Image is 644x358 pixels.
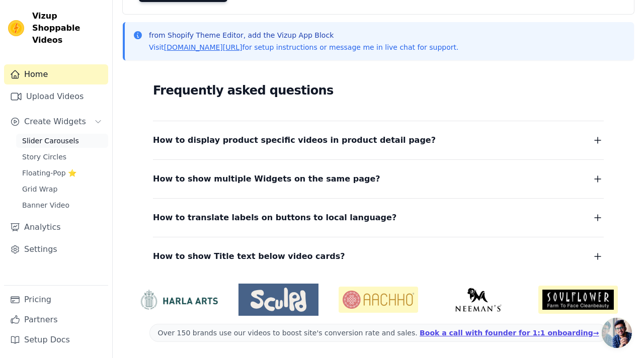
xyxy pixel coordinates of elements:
[16,182,108,196] a: Grid Wrap
[153,133,604,147] button: How to display product specific videos in product detail page?
[22,184,57,194] span: Grid Wrap
[420,329,599,337] a: Book a call with founder for 1:1 onboarding
[4,86,108,107] a: Upload Videos
[153,172,380,186] span: How to show multiple Widgets on the same page?
[153,249,604,263] button: How to show Title text below video cards?
[339,287,418,313] img: Aachho
[149,42,458,52] p: Visit for setup instructions or message me in live chat for support.
[24,116,86,128] span: Create Widgets
[164,43,243,51] a: [DOMAIN_NAME][URL]
[22,168,76,178] span: Floating-Pop ⭐
[4,310,108,330] a: Partners
[4,330,108,350] a: Setup Docs
[153,211,396,225] span: How to translate labels on buttons to local language?
[149,30,458,40] p: from Shopify Theme Editor, add the Vizup App Block
[238,288,318,312] img: Sculpd US
[4,290,108,310] a: Pricing
[22,136,79,146] span: Slider Carousels
[8,20,24,36] img: Vizup
[153,133,436,147] span: How to display product specific videos in product detail page?
[602,318,632,348] div: Open chat
[4,112,108,132] button: Create Widgets
[32,10,104,46] span: Vizup Shoppable Videos
[22,152,66,162] span: Story Circles
[4,64,108,84] a: Home
[139,289,218,310] img: HarlaArts
[22,200,69,210] span: Banner Video
[153,172,604,186] button: How to show multiple Widgets on the same page?
[153,211,604,225] button: How to translate labels on buttons to local language?
[153,80,604,101] h2: Frequently asked questions
[16,150,108,164] a: Story Circles
[16,166,108,180] a: Floating-Pop ⭐
[153,249,345,263] span: How to show Title text below video cards?
[16,198,108,212] a: Banner Video
[16,134,108,148] a: Slider Carousels
[4,239,108,259] a: Settings
[538,286,618,313] img: Soulflower
[438,288,518,312] img: Neeman's
[4,217,108,237] a: Analytics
